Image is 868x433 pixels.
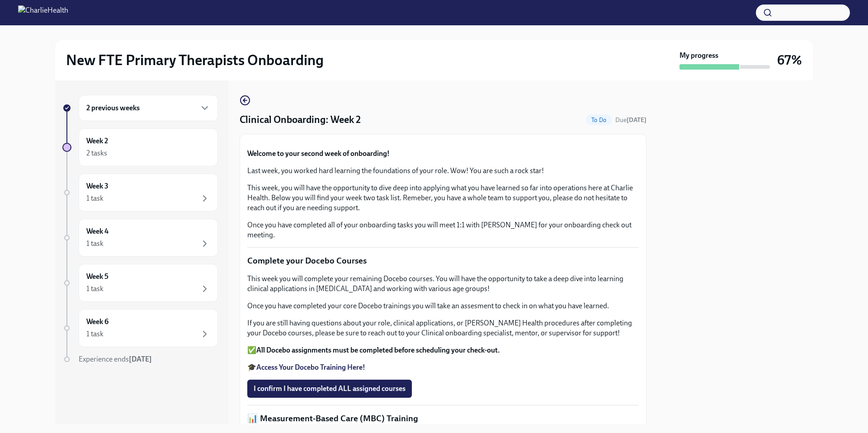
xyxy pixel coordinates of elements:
[86,193,104,203] div: 1 task
[62,174,218,212] a: Week 31 task
[247,220,639,240] p: Once you have completed all of your onboarding tasks you will meet 1:1 with [PERSON_NAME] for you...
[66,51,324,69] h2: New FTE Primary Therapists Onboarding
[247,318,639,338] p: If you are still having questions about your role, clinical applications, or [PERSON_NAME] Health...
[679,51,718,61] strong: My progress
[247,362,639,372] p: 🎓
[247,301,639,311] p: Once you have completed your core Docebo trainings you will take an assesment to check in on what...
[62,219,218,257] a: Week 41 task
[62,128,218,166] a: Week 22 tasks
[247,380,412,398] button: I confirm I have completed ALL assigned courses
[615,116,646,124] span: September 27th, 2025 10:00
[86,239,104,249] div: 1 task
[240,113,361,127] h4: Clinical Onboarding: Week 2
[79,355,152,363] span: Experience ends
[86,181,108,191] h6: Week 3
[129,355,152,363] strong: [DATE]
[86,136,108,146] h6: Week 2
[86,317,108,327] h6: Week 6
[586,117,612,123] span: To Do
[256,346,500,354] strong: All Docebo assignments must be completed before scheduling your check-out.
[247,274,639,294] p: This week you will complete your remaining Docebo courses. You will have the opportunity to take ...
[86,272,108,282] h6: Week 5
[62,264,218,302] a: Week 51 task
[247,166,639,176] p: Last week, you worked hard learning the foundations of your role. Wow! You are such a rock star!
[62,309,218,347] a: Week 61 task
[247,255,639,267] p: Complete your Docebo Courses
[86,226,108,236] h6: Week 4
[254,384,406,393] span: I confirm I have completed ALL assigned courses
[86,329,104,339] div: 1 task
[86,284,104,294] div: 1 task
[18,5,68,20] img: CharlieHealth
[627,116,646,124] strong: [DATE]
[86,103,140,113] h6: 2 previous weeks
[86,148,107,158] div: 2 tasks
[256,363,365,372] a: Access Your Docebo Training Here!
[79,95,218,121] div: 2 previous weeks
[247,345,639,355] p: ✅
[247,413,639,424] p: 📊 Measurement-Based Care (MBC) Training
[247,183,639,213] p: This week, you will have the opportunity to dive deep into applying what you have learned so far ...
[615,116,646,124] span: Due
[777,52,802,68] h3: 67%
[247,149,390,158] strong: Welcome to your second week of onboarding!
